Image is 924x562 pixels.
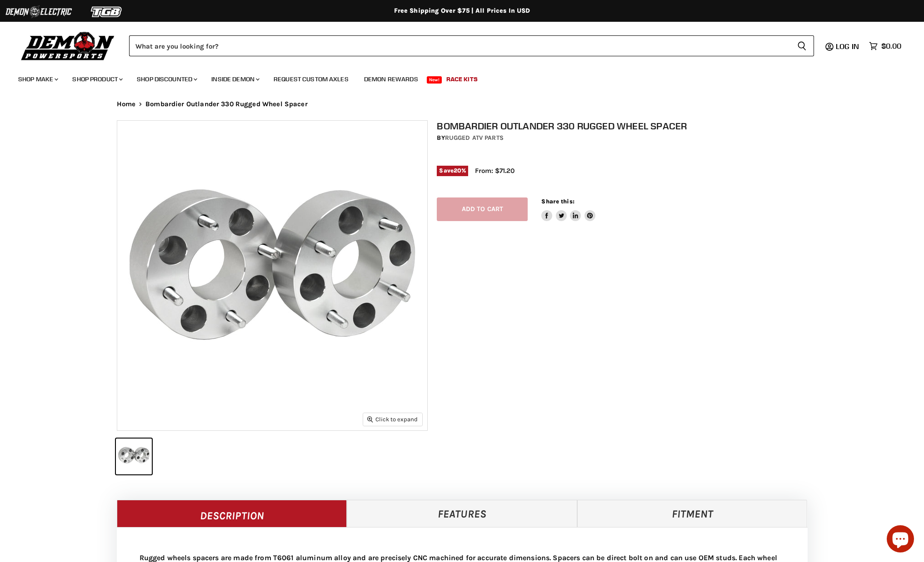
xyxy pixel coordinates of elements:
ul: Main menu [11,66,899,89]
a: Home [117,100,136,108]
button: Search [790,35,814,56]
inbox-online-store-chat: Shopify online store chat [884,525,917,555]
form: Product [129,35,814,56]
div: by [437,133,817,143]
span: From: $71.20 [475,167,514,175]
h1: Bombardier Outlander 330 Rugged Wheel Spacer [437,120,817,132]
a: Log in [832,42,864,50]
a: Rugged ATV Parts [445,134,504,142]
a: Race Kits [440,70,484,89]
img: Demon Electric Logo 2 [5,3,73,20]
button: Bombardier Outlander 330 Rugged Wheel Spacer thumbnail [116,439,152,474]
aside: Share this: [541,197,595,222]
span: 20 [454,167,461,174]
span: Log in [836,42,859,51]
a: $0.00 [864,39,906,53]
a: Request Custom Axles [267,70,355,89]
a: Description [117,500,347,527]
span: New! [427,76,442,84]
div: Free Shipping Over $75 | All Prices In USD [99,7,826,15]
span: $0.00 [881,42,901,50]
a: Inside Demon [205,70,265,89]
span: Click to expand [367,416,418,423]
span: Bombardier Outlander 330 Rugged Wheel Spacer [145,100,308,108]
a: Shop Product [65,70,128,89]
a: Shop Make [11,70,64,89]
input: Search [129,35,790,56]
a: Demon Rewards [357,70,425,89]
nav: Breadcrumbs [99,100,826,108]
a: Features [347,500,577,527]
a: Fitment [577,500,808,527]
img: TGB Logo 2 [73,3,141,20]
a: Shop Discounted [130,70,203,89]
span: Save % [437,166,468,176]
span: Share this: [541,198,574,205]
img: Bombardier Outlander 330 Rugged Wheel Spacer [117,121,427,430]
button: Click to expand [363,413,422,425]
img: Demon Powersports [18,30,118,62]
